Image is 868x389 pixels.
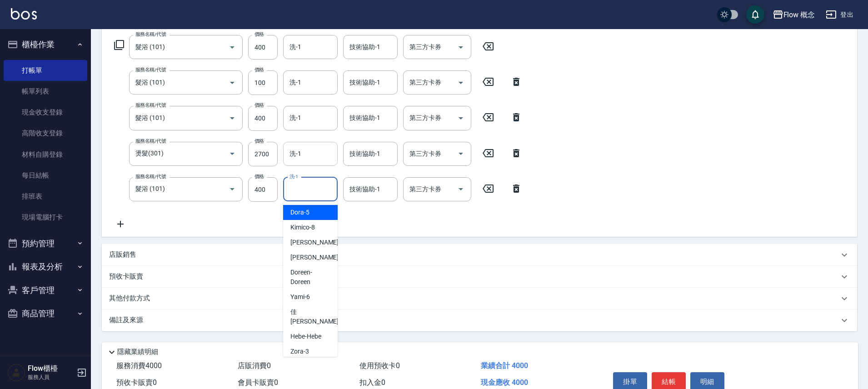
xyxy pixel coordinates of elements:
button: save [746,5,764,24]
span: 使用預收卡 0 [359,361,400,370]
label: 價格 [254,31,264,38]
button: Open [225,75,239,90]
span: 預收卡販賣 0 [116,378,157,387]
button: 櫃檯作業 [4,33,87,56]
a: 現場電腦打卡 [4,207,87,228]
div: 店販銷售 [102,244,857,266]
a: 材料自購登錄 [4,144,87,165]
span: [PERSON_NAME] -16 [290,238,348,247]
label: 價格 [254,138,264,145]
span: Kimico -8 [290,223,315,232]
button: 預約管理 [4,232,87,255]
label: 服務名稱/代號 [135,102,166,109]
a: 排班表 [4,186,87,207]
span: 店販消費 0 [238,361,271,370]
label: 服務名稱/代號 [135,66,166,73]
button: Open [454,111,468,125]
button: Open [225,146,239,161]
label: 洗-1 [289,173,298,180]
p: 備註及來源 [109,315,143,325]
button: 客戶管理 [4,279,87,302]
p: 服務人員 [28,373,74,381]
span: 扣入金 0 [359,378,385,387]
p: 隱藏業績明細 [117,347,158,357]
button: Open [225,40,239,55]
button: Open [454,40,468,55]
a: 高階收支登錄 [4,123,87,144]
span: 佳[PERSON_NAME] -17 [290,307,348,326]
label: 服務名稱/代號 [135,138,166,145]
span: Doreen -Doreen [290,268,330,287]
div: 其他付款方式 [102,288,857,309]
img: Person [7,364,25,382]
a: 打帳單 [4,60,87,81]
button: Open [454,182,468,196]
span: 現金應收 4000 [481,378,528,387]
div: 預收卡販賣 [102,266,857,288]
p: 其他付款方式 [109,294,155,304]
span: 會員卡販賣 0 [238,378,278,387]
h5: Flow櫃檯 [28,364,74,373]
span: Yami -6 [290,292,310,302]
label: 服務名稱/代號 [135,173,166,180]
label: 價格 [254,102,264,109]
button: Flow 概念 [769,5,819,24]
span: Dora -5 [290,208,309,217]
p: 預收卡販賣 [109,272,143,281]
a: 現金收支登錄 [4,102,87,123]
span: 業績合計 4000 [481,361,528,370]
span: Zora -3 [290,347,309,356]
label: 價格 [254,66,264,73]
div: 備註及來源 [102,309,857,331]
button: Open [225,111,239,125]
button: Open [225,182,239,196]
img: Logo [11,8,37,20]
button: 商品管理 [4,302,87,325]
a: 每日結帳 [4,165,87,186]
a: 帳單列表 [4,81,87,102]
button: Open [454,75,468,90]
span: 服務消費 4000 [116,361,162,370]
p: 店販銷售 [109,250,136,259]
span: Hebe -Hebe [290,332,321,341]
button: Open [454,146,468,161]
button: 登出 [822,6,857,23]
label: 服務名稱/代號 [135,31,166,38]
button: 報表及分析 [4,255,87,279]
label: 價格 [254,173,264,180]
div: Flow 概念 [783,9,815,20]
span: [PERSON_NAME] -99 [290,253,348,262]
